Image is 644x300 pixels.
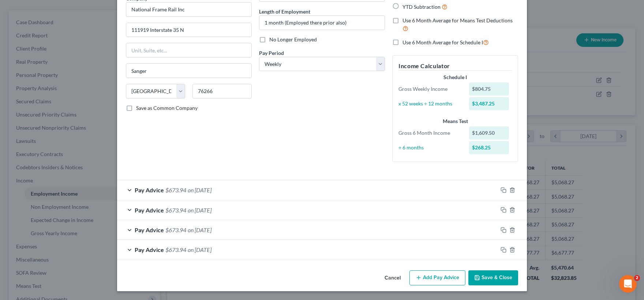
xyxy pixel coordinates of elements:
input: Enter city... [126,64,251,78]
div: Schedule I [398,74,512,81]
input: ex: 2 years [259,16,385,30]
div: Gross 6 Month Income [395,129,465,137]
iframe: Intercom live chat [619,275,637,293]
span: Save as Common Company [136,105,198,111]
span: Use 6 Month Average for Schedule I [402,39,483,45]
div: ÷ 6 months [395,144,465,151]
span: on [DATE] [188,246,211,253]
input: Unit, Suite, etc... [126,43,251,57]
span: Pay Advice [135,246,164,253]
span: $673.94 [165,186,186,193]
div: x 52 weeks ÷ 12 months [395,100,465,107]
div: Means Test [398,118,512,125]
button: Cancel [379,271,407,286]
span: $673.94 [165,207,186,214]
button: Save & Close [468,270,518,286]
button: Add Pay Advice [409,270,465,286]
span: $673.94 [165,246,186,253]
span: Pay Advice [135,226,164,233]
h5: Income Calculator [398,62,512,71]
div: $1,609.50 [469,126,509,140]
input: Enter address... [126,23,251,37]
span: on [DATE] [188,226,211,233]
span: No Longer Employed [269,36,317,42]
span: YTD Subtraction [402,4,441,10]
div: Gross Weekly Income [395,85,465,93]
div: $804.75 [469,82,509,96]
div: $268.25 [469,141,509,154]
span: Pay Period [259,50,284,56]
span: $673.94 [165,226,186,233]
span: Use 6 Month Average for Means Test Deductions [402,17,513,23]
input: Search company by name... [126,2,252,17]
span: Pay Advice [135,186,164,193]
label: Length of Employment [259,8,310,15]
span: 2 [634,275,640,281]
span: on [DATE] [188,186,211,193]
span: Pay Advice [135,207,164,214]
div: $3,487.25 [469,97,509,110]
input: Enter zip... [192,84,252,99]
span: on [DATE] [188,207,211,214]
